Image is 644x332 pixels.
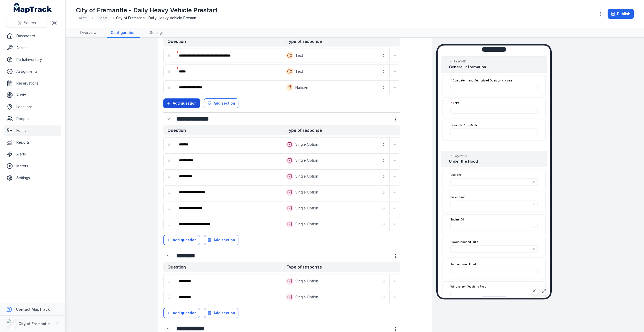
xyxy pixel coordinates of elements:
div: :r28m:-form-item-label [175,218,281,230]
span: Add section [214,237,235,243]
strong: Contact MapTrack [16,307,50,311]
button: Expand [163,114,173,124]
svg: drag [167,158,171,162]
label: Odometer/HourMeter [450,123,479,127]
button: Single Option [283,202,388,214]
a: Configuration [107,28,140,38]
a: Meters [4,161,61,171]
span: Add section [214,310,235,316]
button: more-detail [390,115,400,124]
div: drag [164,171,174,181]
a: Overview [76,28,100,38]
div: drag [164,219,174,229]
button: Add question [163,98,200,108]
a: Parts/Inventory [4,54,61,65]
button: Add section [204,235,238,245]
div: Asset [95,14,110,22]
button: Expand [163,251,173,261]
a: Reports [4,137,61,147]
a: Forms [4,125,61,136]
a: Assignments [4,66,61,77]
button: Single Option [283,291,388,303]
button: Expand [391,293,399,301]
button: Single Option [283,139,388,150]
strong: Type of response [282,36,400,47]
div: Draft [76,14,90,22]
button: Expand [391,220,399,228]
button: Single Option [283,155,388,166]
div: drag [164,155,174,165]
strong: Question [163,36,282,47]
a: Audits [4,90,61,100]
svg: drag [167,142,171,146]
button: Single Option [283,171,388,182]
div: :r27u:-form-item-label [175,155,281,166]
button: Expand [391,156,399,164]
button: Add question [163,235,200,245]
label: Competent and Authorised Operator's Name [450,78,512,82]
div: :r28g:-form-item-label [175,202,281,214]
div: drag [164,187,174,197]
label: Brake Fluid [450,195,466,199]
svg: drag [167,53,171,58]
label: Windscreen Washing Fluid [450,285,486,289]
div: :r27a:-form-item-label [175,82,281,93]
button: Expand [391,67,399,76]
button: Single Option [283,218,388,230]
strong: Type of response [282,125,400,135]
svg: drag [167,174,171,178]
button: Single Option [283,187,388,198]
div: :r284:-form-item-label [175,171,281,182]
button: Expand [391,277,399,285]
svg: drag [167,190,171,194]
svg: drag [167,85,171,89]
button: Expand [391,172,399,180]
button: Expand [391,140,399,149]
strong: Question [163,125,282,135]
label: Coolant [450,173,461,177]
label: Power Steering Fluid [450,240,478,244]
span: Add section [214,101,235,106]
div: :r27o:-form-item-label [175,139,281,150]
span: Page 2 of 10 [454,154,467,158]
a: Settings [4,173,61,183]
div: :r29a:-form-item-label [175,291,281,303]
a: Assets [4,43,61,53]
svg: drag [167,295,171,299]
svg: drag [167,69,171,73]
button: Text [283,66,388,77]
svg: drag [167,222,171,226]
div: drag [164,50,174,61]
a: Dashboard [4,31,61,41]
button: Add question [163,308,200,318]
label: Engine Oil [450,218,464,222]
h1: City of Fremantle - Daily Heavy Vehicle Prestart [76,6,217,14]
button: Expand [391,51,399,60]
div: :r28s:-form-item-label [163,251,174,261]
button: Search [6,18,47,28]
div: :r294:-form-item-label [175,275,281,287]
span: Page 1 of 10 [454,60,467,63]
button: Expand [391,204,399,212]
label: Shift [450,101,459,105]
div: :r28a:-form-item-label [175,187,281,198]
a: Locations [4,102,61,112]
input: :r3b5:-form-item-label [450,106,538,114]
div: :r27g:-form-item-label [163,114,174,124]
span: Add question [173,237,197,243]
div: drag [164,292,174,302]
div: :r26o:-form-item-label [175,66,281,77]
svg: drag [167,279,171,283]
input: :r3b4:-form-item-label [450,84,538,91]
button: more-detail [390,251,400,261]
div: drag [164,276,174,286]
button: Single Option [283,275,388,287]
input: :r3b6:-form-item-label [450,128,538,136]
span: Add question [173,310,197,316]
svg: drag [167,206,171,210]
button: Expand [391,83,399,91]
a: MapTrack [14,3,52,13]
strong: City of Fremantle [18,321,50,326]
a: Alerts [4,149,61,159]
label: Transmission Fluid [450,262,476,266]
